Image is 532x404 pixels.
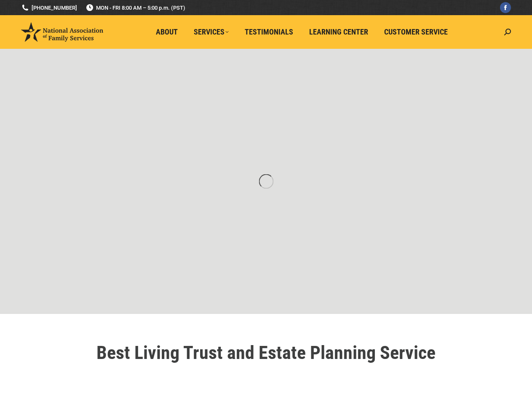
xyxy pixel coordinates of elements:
span: About [156,27,178,37]
a: About [150,24,184,40]
a: Customer Service [378,24,454,40]
span: MON - FRI 8:00 AM – 5:00 p.m. (PST) [86,4,185,12]
h1: Best Living Trust and Estate Planning Service [30,343,502,362]
span: Learning Center [309,27,368,37]
a: [PHONE_NUMBER] [21,4,77,12]
a: Testimonials [239,24,299,40]
span: Customer Service [384,27,448,37]
span: Services [194,27,229,37]
span: Testimonials [245,27,293,37]
a: Learning Center [303,24,374,40]
a: Facebook page opens in new window [500,2,511,13]
img: National Association of Family Services [21,22,103,42]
